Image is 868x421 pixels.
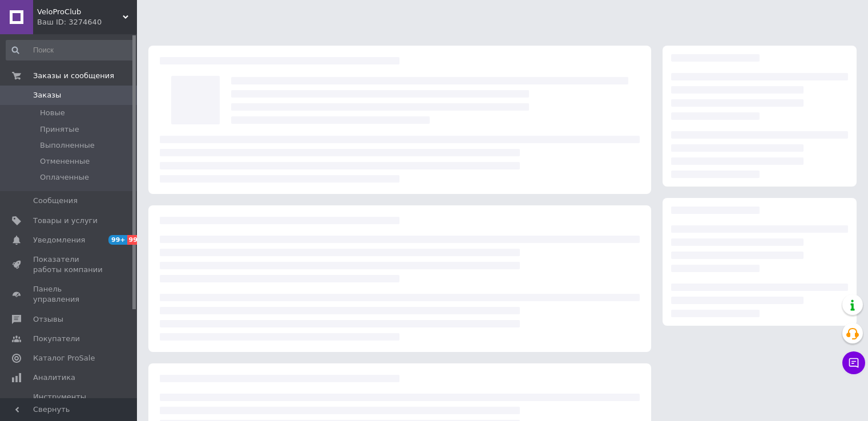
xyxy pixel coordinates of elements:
[127,235,146,245] span: 99+
[40,140,95,151] span: Выполненные
[33,235,85,245] span: Уведомления
[40,156,90,167] span: Отмененные
[33,284,106,305] span: Панель управления
[33,334,80,344] span: Покупатели
[33,373,75,383] span: Аналитика
[33,392,106,412] span: Инструменты вебмастера и SEO
[37,7,123,17] span: VeloProClub
[108,235,127,245] span: 99+
[33,90,61,100] span: Заказы
[33,314,63,325] span: Отзывы
[33,353,95,363] span: Каталог ProSale
[6,40,135,60] input: Поиск
[37,17,137,27] div: Ваш ID: 3274640
[842,351,865,374] button: Чат с покупателем
[33,216,98,226] span: Товары и услуги
[33,196,78,206] span: Сообщения
[40,124,79,135] span: Принятые
[40,172,89,183] span: Оплаченные
[33,254,106,275] span: Показатели работы компании
[33,71,114,81] span: Заказы и сообщения
[40,108,65,118] span: Новые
